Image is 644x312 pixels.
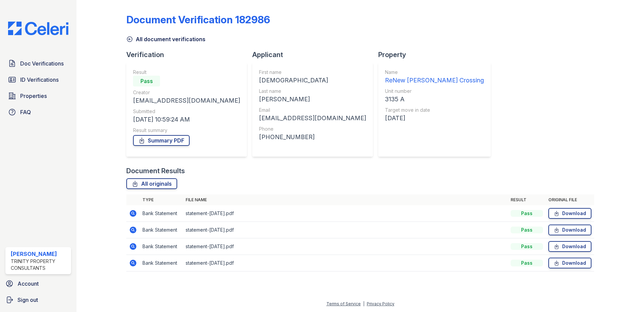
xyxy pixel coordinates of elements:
div: Creator [133,89,240,96]
div: Applicant [252,50,378,59]
a: Download [548,225,591,235]
div: Trinity Property Consultants [11,258,68,271]
td: statement-[DATE].pdf [183,255,508,271]
div: Name [385,69,484,76]
td: statement-[DATE].pdf [183,238,508,255]
div: [DEMOGRAPHIC_DATA] [259,76,366,85]
a: FAQ [5,105,71,119]
a: Doc Verifications [5,57,71,70]
span: Doc Verifications [20,59,64,68]
td: Bank Statement [140,255,183,271]
div: Last name [259,88,366,95]
div: Property [378,50,496,59]
a: Download [548,208,591,219]
a: All document verifications [126,35,205,43]
div: [EMAIL_ADDRESS][DOMAIN_NAME] [259,113,366,123]
div: 3135 A [385,95,484,104]
div: Document Results [126,166,185,176]
th: Original file [546,194,594,205]
div: Result [133,69,240,76]
a: All originals [126,178,177,189]
div: [PERSON_NAME] [11,250,68,258]
div: [PHONE_NUMBER] [259,132,366,142]
th: File name [183,194,508,205]
th: Type [140,194,183,205]
div: Phone [259,126,366,132]
div: Pass [133,76,160,86]
a: ID Verifications [5,73,71,86]
td: Bank Statement [140,222,183,238]
a: Summary PDF [133,135,190,146]
div: [PERSON_NAME] [259,95,366,104]
div: Result summary [133,127,240,134]
td: Bank Statement [140,205,183,222]
div: Email [259,107,366,113]
a: Privacy Policy [367,301,394,306]
div: First name [259,69,366,76]
div: Pass [511,243,543,250]
span: FAQ [20,108,31,116]
div: Target move in date [385,107,484,113]
a: Account [3,277,74,290]
span: ID Verifications [20,76,59,84]
td: statement-[DATE].pdf [183,205,508,222]
a: Terms of Service [326,301,361,306]
th: Result [508,194,546,205]
div: | [363,301,364,306]
div: Document Verification 182986 [126,14,270,26]
span: Account [18,280,39,288]
div: Pass [511,260,543,266]
a: Name ReNew [PERSON_NAME] Crossing [385,69,484,85]
a: Properties [5,89,71,103]
div: Pass [511,210,543,217]
a: Download [548,258,591,268]
div: [DATE] [385,113,484,123]
span: Sign out [18,296,38,304]
td: statement-[DATE].pdf [183,222,508,238]
div: Submitted [133,108,240,115]
div: [DATE] 10:59:24 AM [133,115,240,124]
img: CE_Logo_Blue-a8612792a0a2168367f1c8372b55b34899dd931a85d93a1a3d3e32e68fde9ad4.png [3,22,74,35]
a: Sign out [3,293,74,307]
td: Bank Statement [140,238,183,255]
a: Download [548,241,591,252]
div: Verification [126,50,252,59]
span: Properties [20,92,47,100]
div: [EMAIL_ADDRESS][DOMAIN_NAME] [133,96,240,105]
div: Pass [511,227,543,233]
div: ReNew [PERSON_NAME] Crossing [385,76,484,85]
div: Unit number [385,88,484,95]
